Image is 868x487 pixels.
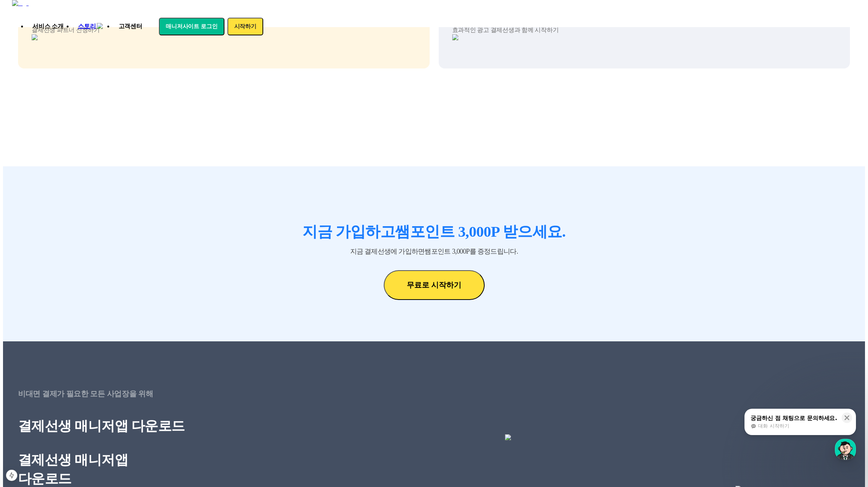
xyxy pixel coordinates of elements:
[97,239,145,257] a: 설정
[159,18,224,35] button: 매니저사이트 로그인
[18,417,434,435] h3: 결제선생 매니저앱 다운로드
[227,18,263,35] button: 시작하기
[18,248,850,255] p: 지금 결제선생에 가입하면 쌤포인트 3,000P를 증정드립니다.
[50,239,97,257] a: 대화
[18,223,850,241] h3: 지금 가입하고 쌤포인트 3,000P 받으세요.
[18,384,434,403] p: 비대면 결제가 필요한 모든 사업장을 위해
[69,250,78,256] span: 대화
[73,19,110,34] a: 스토리
[97,23,104,30] img: 외부 도메인 오픈
[113,19,148,34] p: 고객센터
[27,19,69,34] p: 서비스 소개
[116,250,125,256] span: 설정
[384,270,485,300] button: 무료로 시작하기
[2,239,50,257] a: 홈
[24,250,28,256] span: 홈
